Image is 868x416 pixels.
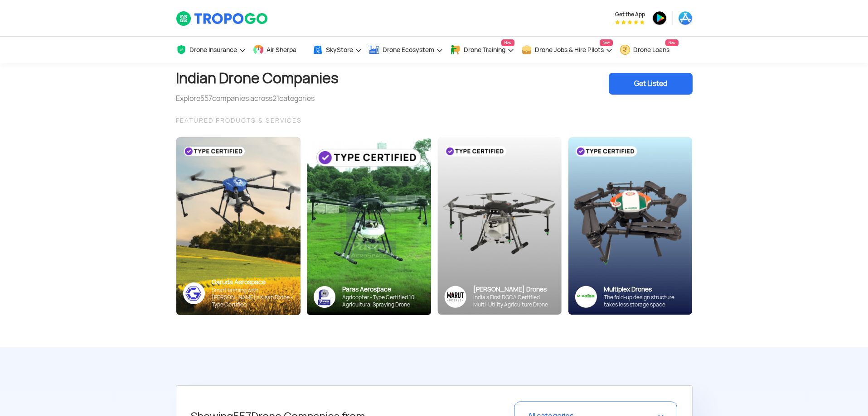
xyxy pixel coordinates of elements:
[314,286,335,308] img: paras-logo-banner.png
[267,46,296,53] span: Air Sherpa
[633,46,669,53] span: Drone Loans
[212,287,294,308] div: Smart farming with [PERSON_NAME]’s Kisan Drone - Type Certified
[444,286,466,308] img: Group%2036313.png
[176,93,339,104] div: Explore companies across categories
[652,11,667,25] img: ic_playstore.png
[678,11,693,25] img: ic_appstore.png
[253,37,305,63] a: Air Sherpa
[383,46,434,53] span: Drone Ecosystem
[183,282,205,304] img: ic_garuda_sky.png
[307,137,431,315] img: paras-card.png
[326,46,353,53] span: SkyStore
[665,39,679,46] span: New
[176,63,339,93] h1: Indian Drone Companies
[615,11,645,18] span: Get the App
[604,294,685,308] div: The fold-up design structure takes less storage space
[200,94,212,103] span: 557
[473,294,555,308] div: India’s First DGCA Certified Multi-Utility Agriculture Drone
[620,37,679,63] a: Drone LoansNew
[176,37,246,63] a: Drone Insurance
[568,137,692,315] img: bg_multiplex_sky.png
[189,46,237,53] span: Drone Insurance
[272,94,279,103] span: 21
[615,20,645,24] img: App Raking
[450,37,514,63] a: Drone TrainingNew
[464,46,505,53] span: Drone Training
[342,285,424,294] div: Paras Aerospace
[473,285,555,294] div: [PERSON_NAME] Drones
[521,37,613,63] a: Drone Jobs & Hire PilotsNew
[604,285,685,294] div: Multiplex Drones
[176,137,301,315] img: bg_garuda_sky.png
[369,37,443,63] a: Drone Ecosystem
[312,37,362,63] a: SkyStore
[342,294,424,308] div: Agricopter - Type Certified 10L Agricultural Spraying Drone
[176,11,269,26] img: TropoGo Logo
[437,137,562,315] img: bg_marut_sky.png
[609,73,693,95] div: Get Listed
[501,39,514,46] span: New
[575,286,597,308] img: ic_multiplex_sky.png
[212,278,294,287] div: Garuda Aerospace
[535,46,604,53] span: Drone Jobs & Hire Pilots
[176,115,693,126] div: FEATURED PRODUCTS & SERVICES
[600,39,613,46] span: New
